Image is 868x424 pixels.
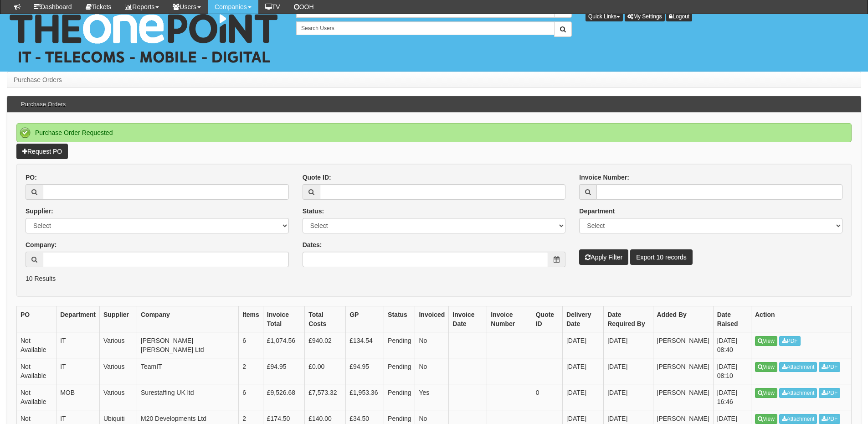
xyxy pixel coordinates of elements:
td: TeamIT [137,358,238,384]
label: Company: [26,240,56,249]
label: Supplier: [26,207,53,216]
th: Date Raised [713,306,751,332]
li: Purchase Orders [14,75,62,84]
td: [DATE] [604,384,653,410]
td: IT [56,332,100,358]
a: View [755,362,777,372]
td: 2 [239,358,263,384]
td: Not Available [17,358,56,384]
td: £1,074.56 [263,332,304,358]
td: [DATE] 08:10 [713,358,751,384]
th: Total Costs [305,306,346,332]
td: £134.54 [346,332,384,358]
td: £9,526.68 [263,384,304,410]
a: View [755,414,777,424]
th: Quote ID [532,306,562,332]
p: 10 Results [26,274,842,283]
td: [DATE] [562,384,603,410]
td: Pending [384,332,415,358]
label: Quote ID: [303,173,331,182]
td: [DATE] [562,332,603,358]
td: £7,573.32 [305,384,346,410]
th: PO [17,306,56,332]
th: Action [751,306,852,332]
a: Export 10 records [630,249,693,265]
a: PDF [819,388,840,398]
a: View [755,336,777,346]
td: [DATE] [562,358,603,384]
td: 0 [532,384,562,410]
label: Status: [303,207,324,216]
td: [DATE] [604,358,653,384]
a: View [755,388,777,398]
label: Dates: [303,240,322,249]
td: No [415,332,449,358]
label: Invoice Number: [579,173,629,182]
div: Purchase Order Requested [16,123,852,142]
th: Supplier [100,306,137,332]
a: Attachment [779,414,817,424]
td: Not Available [17,384,56,410]
a: PDF [819,362,840,372]
td: 6 [239,384,263,410]
label: Department [579,207,615,216]
button: Apply Filter [579,249,628,265]
th: Company [137,306,238,332]
a: Attachment [779,388,817,398]
a: PDF [819,414,840,424]
td: Various [100,358,137,384]
td: [PERSON_NAME] [653,384,713,410]
td: [PERSON_NAME] [PERSON_NAME] Ltd [137,332,238,358]
td: 6 [239,332,263,358]
td: [PERSON_NAME] [653,332,713,358]
td: Yes [415,384,449,410]
td: £0.00 [305,358,346,384]
td: Not Available [17,332,56,358]
a: Attachment [779,362,817,372]
td: Pending [384,358,415,384]
th: Added By [653,306,713,332]
td: MOB [56,384,100,410]
th: Items [239,306,263,332]
td: Pending [384,384,415,410]
td: [DATE] 08:40 [713,332,751,358]
td: Surestaffing UK ltd [137,384,238,410]
th: Status [384,306,415,332]
td: Various [100,332,137,358]
button: Quick Links [586,11,623,21]
a: Request PO [16,144,68,159]
a: Logout [666,11,692,21]
th: GP [346,306,384,332]
th: Invoice Total [263,306,304,332]
td: [DATE] 16:46 [713,384,751,410]
td: £94.95 [263,358,304,384]
input: Search Users [296,21,555,35]
th: Invoiced [415,306,449,332]
td: [PERSON_NAME] [653,358,713,384]
h3: Purchase Orders [16,97,70,112]
td: Various [100,384,137,410]
td: £1,953.36 [346,384,384,410]
th: Date Required By [604,306,653,332]
a: PDF [779,336,801,346]
th: Delivery Date [562,306,603,332]
td: £940.02 [305,332,346,358]
td: IT [56,358,100,384]
th: Invoice Date [449,306,487,332]
label: PO: [26,173,37,182]
th: Invoice Number [487,306,532,332]
td: No [415,358,449,384]
a: My Settings [625,11,665,21]
td: £94.95 [346,358,384,384]
th: Department [56,306,100,332]
td: [DATE] [604,332,653,358]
